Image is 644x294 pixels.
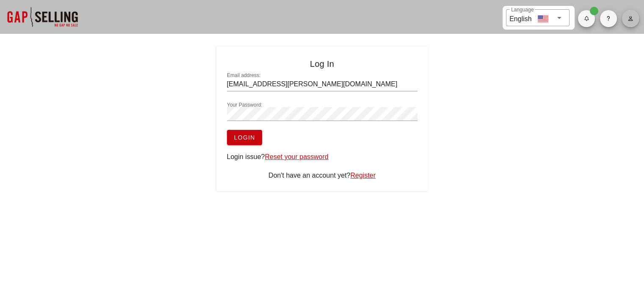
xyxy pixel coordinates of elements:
[234,134,255,141] span: Login
[227,72,260,79] label: Email address:
[350,172,376,179] a: Register
[506,9,569,26] div: LanguageEnglish
[227,152,417,162] div: Login issue?
[227,57,417,71] h4: Log In
[590,7,598,15] span: Badge
[265,153,328,160] a: Reset your password
[227,130,262,145] button: Login
[227,102,263,108] label: Your Password:
[511,7,533,13] label: Language
[227,170,417,181] div: Don't have an account yet?
[509,12,531,24] div: English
